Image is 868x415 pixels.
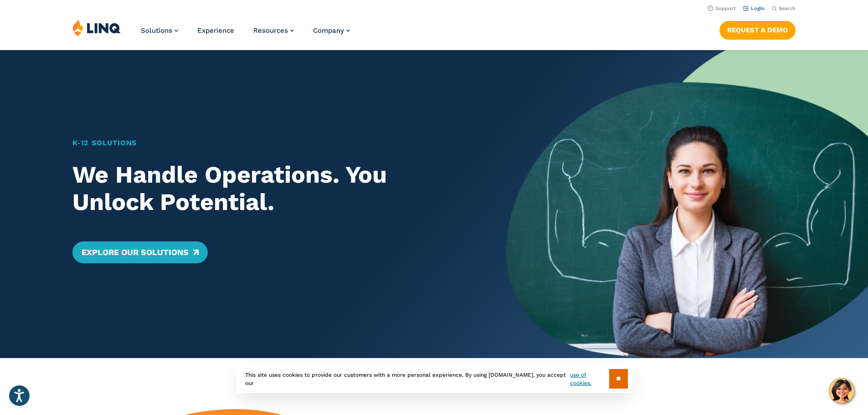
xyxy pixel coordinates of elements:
a: Company [313,26,350,35]
a: Login [743,5,765,11]
a: Support [708,5,736,11]
h2: We Handle Operations. You Unlock Potential. [72,161,471,216]
span: Company [313,26,344,35]
h1: K‑12 Solutions [72,138,471,149]
nav: Button Navigation [719,19,796,39]
button: Hello, have a question? Let’s chat. [829,378,854,404]
span: Search [779,5,796,11]
img: Home Banner [506,50,868,358]
a: Explore Our Solutions [72,241,208,263]
a: Resources [253,26,294,35]
nav: Primary Navigation [141,19,350,49]
a: Request a Demo [719,21,796,39]
a: use of cookies. [570,371,609,387]
button: Open Search Bar [772,5,796,12]
a: Experience [197,26,234,35]
div: This site uses cookies to provide our customers with a more personal experience. By using [DOMAIN... [236,364,632,393]
span: Solutions [141,26,172,35]
a: Solutions [141,26,178,35]
span: Resources [253,26,288,35]
img: LINQ | K‑12 Software [72,19,121,36]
